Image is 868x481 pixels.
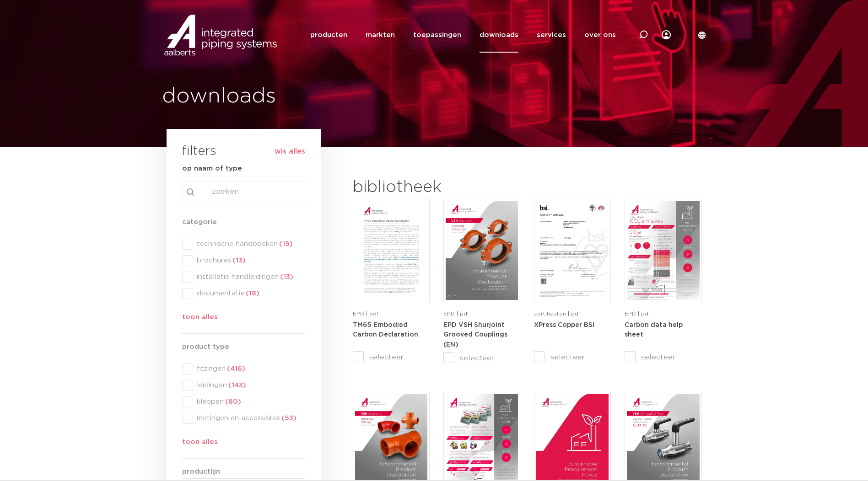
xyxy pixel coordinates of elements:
[480,17,518,53] a: downloads
[627,201,699,300] img: NL-Carbon-data-help-sheet-pdf.jpg
[534,352,611,363] label: selecteer
[366,17,395,53] a: markten
[534,322,594,328] strong: XPress Copper BSI
[625,311,650,316] span: EPD | pdf
[182,141,216,163] h3: filters
[625,321,683,338] a: Carbon data help sheet
[625,322,683,338] strong: Carbon data help sheet
[355,201,427,300] img: TM65-Embodied-Carbon-Declaration-pdf.jpg
[413,17,461,53] a: toepassingen
[584,17,616,53] a: over ons
[443,353,520,363] label: selecteer
[537,17,566,53] a: services
[310,17,616,53] nav: Menu
[443,321,507,348] a: EPD VSH Shurjoint Grooved Couplings (EN)
[310,17,347,53] a: producten
[625,352,701,363] label: selecteer
[446,201,518,300] img: VSH-Shurjoint-Grooved-Couplings_A4EPD_5011512_EN-pdf.jpg
[353,176,516,198] h2: bibliotheek
[353,352,430,363] label: selecteer
[443,322,507,348] strong: EPD VSH Shurjoint Grooved Couplings (EN)
[182,165,242,172] strong: op naam of type
[353,311,378,316] span: EPD | pdf
[353,322,418,338] strong: TM65 Embodied Carbon Declaration
[536,201,609,300] img: XPress_Koper_BSI-pdf.jpg
[443,311,469,316] span: EPD | pdf
[534,321,594,328] a: XPress Copper BSI
[534,311,580,316] span: certificaten | pdf
[162,82,430,111] h1: downloads
[353,321,418,338] a: TM65 Embodied Carbon Declaration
